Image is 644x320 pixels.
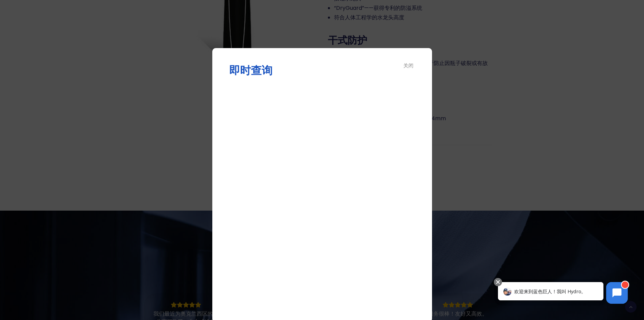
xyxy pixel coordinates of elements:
img: 阿凡达 [13,18,21,26]
font: 关闭 [403,62,413,69]
iframe: Web 表单 [229,86,415,318]
iframe: 聊天机器人 [491,270,635,311]
font: 即时查询 [229,63,272,78]
font: 欢迎来到蓝色巨人！我叫 Hydro。 [23,18,95,25]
